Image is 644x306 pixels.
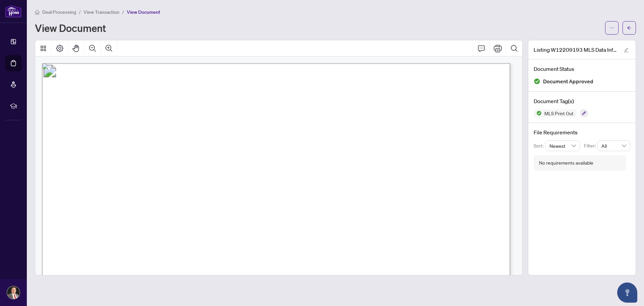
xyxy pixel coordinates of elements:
[617,282,637,303] button: Open asap
[534,97,630,105] h4: Document Tag(s)
[84,9,119,15] span: View Transaction
[122,8,124,16] li: /
[627,26,632,30] span: arrow-left
[543,77,593,86] span: Document Approved
[534,46,618,54] span: Listing W12209193 MLS Data Information Form.pdf
[542,111,576,116] span: MLS Print Out
[534,142,545,149] p: Sort:
[127,9,160,15] span: View Document
[5,5,21,17] img: logo
[35,23,106,33] h1: View Document
[7,286,20,299] img: Profile Icon
[534,109,542,117] img: Status Icon
[601,141,626,151] span: All
[42,9,76,15] span: Deal Processing
[624,48,629,52] span: edit
[549,141,576,151] span: Newest
[539,159,593,167] div: No requirements available
[534,128,630,136] h4: File Requirements
[35,10,40,14] span: home
[79,8,81,16] li: /
[609,26,614,30] span: ellipsis
[534,65,630,73] h4: Document Status
[534,78,540,85] img: Document Status
[584,142,597,149] p: Filter:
